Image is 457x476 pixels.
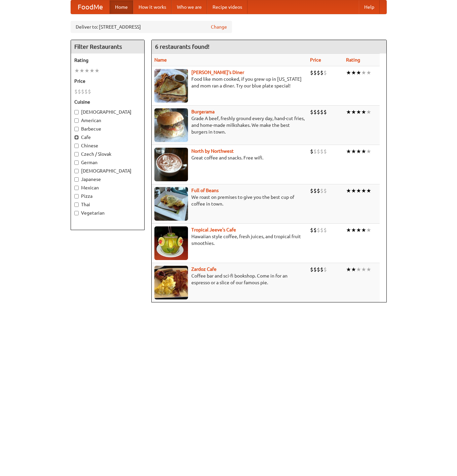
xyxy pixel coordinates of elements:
[346,148,351,155] li: ★
[155,43,210,50] ng-pluralize: 6 restaurants found!
[74,125,141,132] label: Barbecue
[74,176,141,183] label: Japanese
[310,266,313,273] li: $
[346,108,351,116] li: ★
[361,266,366,273] li: ★
[313,108,317,116] li: $
[317,187,320,194] li: $
[154,108,188,142] img: burgerama.jpg
[74,117,141,124] label: American
[366,69,371,76] li: ★
[74,144,79,148] input: Chinese
[81,88,84,95] li: $
[361,187,366,194] li: ★
[191,266,217,272] a: Zardoz Cafe
[320,266,323,273] li: $
[154,194,305,207] p: We roast on premises to give you the best cup of coffee in town.
[346,266,351,273] li: ★
[191,109,215,114] a: Burgerama
[191,70,244,75] a: [PERSON_NAME]'s Diner
[71,21,232,33] div: Deliver to: [STREET_ADDRESS]
[74,169,79,173] input: [DEMOGRAPHIC_DATA]
[79,67,84,74] li: ★
[74,186,79,190] input: Mexican
[211,24,227,30] a: Change
[74,194,79,198] input: Pizza
[320,108,323,116] li: $
[74,201,141,208] label: Thai
[310,187,313,194] li: $
[366,108,371,116] li: ★
[133,0,172,14] a: How it works
[320,69,323,76] li: $
[71,0,110,14] a: FoodMe
[320,187,323,194] li: $
[359,0,380,14] a: Help
[74,203,79,207] input: Thai
[351,266,356,273] li: ★
[320,148,323,155] li: $
[310,57,321,63] a: Price
[317,226,320,234] li: $
[351,148,356,155] li: ★
[366,187,371,194] li: ★
[323,266,327,273] li: $
[310,148,313,155] li: $
[323,187,327,194] li: $
[74,160,79,165] input: German
[110,0,133,14] a: Home
[356,226,361,234] li: ★
[154,266,188,299] img: zardoz.jpg
[154,233,305,247] p: Hawaiian style coffee, fresh juices, and tropical fruit smoothies.
[154,57,167,63] a: Name
[313,187,317,194] li: $
[351,187,356,194] li: ★
[356,148,361,155] li: ★
[356,266,361,273] li: ★
[74,118,79,123] input: American
[191,188,219,193] a: Full of Beans
[154,187,188,221] img: beans.jpg
[89,67,94,74] li: ★
[74,135,79,140] input: Cafe
[74,78,141,84] h5: Price
[74,67,79,74] li: ★
[74,210,141,216] label: Vegetarian
[74,109,141,115] label: [DEMOGRAPHIC_DATA]
[74,152,79,156] input: Czech / Slovak
[361,69,366,76] li: ★
[154,69,188,103] img: sallys.jpg
[71,40,144,53] h4: Filter Restaurants
[317,148,320,155] li: $
[351,108,356,116] li: ★
[154,226,188,260] img: jeeves.jpg
[356,69,361,76] li: ★
[310,226,313,234] li: $
[84,88,88,95] li: $
[313,266,317,273] li: $
[346,187,351,194] li: ★
[74,88,78,95] li: $
[323,148,327,155] li: $
[207,0,247,14] a: Recipe videos
[356,108,361,116] li: ★
[154,148,188,181] img: north.jpg
[361,108,366,116] li: ★
[74,99,141,105] h5: Cuisine
[356,187,361,194] li: ★
[366,266,371,273] li: ★
[310,108,313,116] li: $
[346,57,360,63] a: Rating
[74,177,79,182] input: Japanese
[317,108,320,116] li: $
[74,142,141,149] label: Chinese
[313,226,317,234] li: $
[78,88,81,95] li: $
[84,67,89,74] li: ★
[74,168,141,174] label: [DEMOGRAPHIC_DATA]
[74,184,141,191] label: Mexican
